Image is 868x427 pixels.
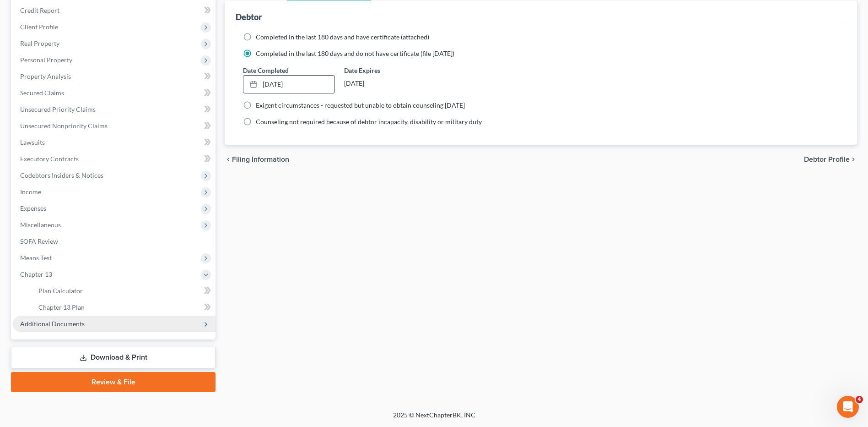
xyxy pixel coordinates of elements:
span: Property Analysis [20,72,71,80]
label: Date Expires [344,66,436,75]
span: Unsecured Priority Claims [20,105,96,113]
a: Review & File [11,372,216,392]
span: Codebtors Insiders & Notices [20,171,103,179]
button: Debtor Profile chevron_right [804,156,857,163]
div: 2025 © NextChapterBK, INC [173,411,695,427]
span: Lawsuits [20,138,45,146]
span: Chapter 13 Plan [38,303,85,311]
span: 4 [856,396,863,403]
span: Real Property [20,39,59,47]
span: Filing Information [232,156,289,163]
i: chevron_left [225,156,232,163]
span: SOFA Review [20,237,58,245]
label: Date Completed [243,66,289,75]
span: Income [20,188,41,196]
a: Secured Claims [13,85,216,101]
span: Expenses [20,204,46,212]
a: Download & Print [11,347,216,368]
span: Exigent circumstances - requested but unable to obtain counseling [DATE] [256,101,465,109]
span: Completed in the last 180 days and do not have certificate (file [DATE]) [256,49,454,57]
span: Plan Calculator [38,287,83,295]
i: chevron_right [850,156,857,163]
a: Unsecured Nonpriority Claims [13,118,216,134]
span: Miscellaneous [20,221,61,229]
button: chevron_left Filing Information [225,156,289,163]
a: Lawsuits [13,134,216,151]
span: Counseling not required because of debtor incapacity, disability or military duty [256,118,482,126]
a: Unsecured Priority Claims [13,101,216,118]
a: SOFA Review [13,233,216,250]
div: [DATE] [344,75,436,92]
span: Executory Contracts [20,155,79,163]
span: Completed in the last 180 days and have certificate (attached) [256,33,429,41]
span: Personal Property [20,56,72,64]
iframe: Intercom live chat [837,396,859,418]
span: Additional Documents [20,320,85,328]
span: Credit Report [20,6,59,14]
div: Debtor [236,11,262,22]
a: Plan Calculator [31,283,216,299]
a: Executory Contracts [13,151,216,167]
a: Property Analysis [13,68,216,85]
span: Unsecured Nonpriority Claims [20,122,108,130]
span: Chapter 13 [20,270,52,278]
span: Client Profile [20,23,58,31]
span: Means Test [20,254,52,262]
a: Chapter 13 Plan [31,299,216,316]
span: Debtor Profile [804,156,850,163]
span: Secured Claims [20,89,64,97]
a: [DATE] [243,76,334,93]
a: Credit Report [13,2,216,19]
